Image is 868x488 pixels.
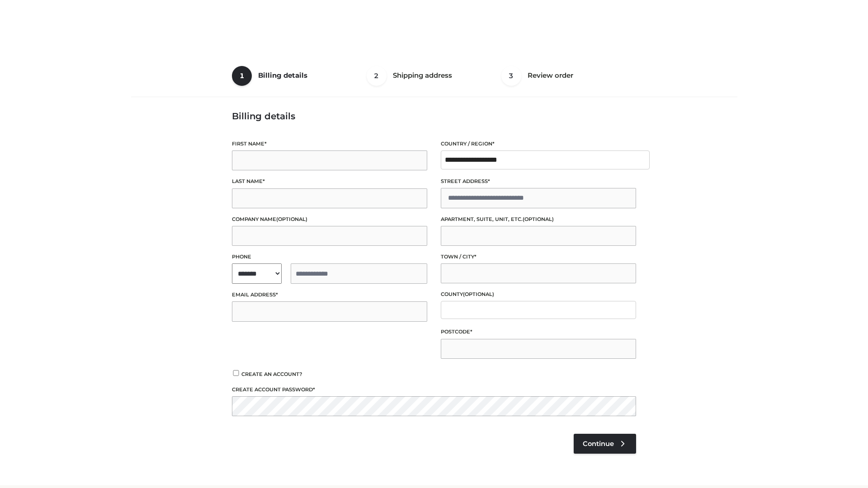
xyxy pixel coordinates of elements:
span: (optional) [463,291,494,297]
span: (optional) [276,216,307,222]
span: Create an account? [241,371,302,377]
span: Continue [583,440,614,448]
label: Postcode [441,328,636,336]
label: Phone [232,253,427,261]
label: Create account password [232,385,636,394]
h3: Billing details [232,111,636,122]
label: Apartment, suite, unit, etc. [441,215,636,224]
span: Shipping address [393,71,452,80]
span: Review order [528,71,573,80]
label: Town / City [441,253,636,261]
span: 1 [232,66,252,86]
span: 2 [367,66,387,86]
label: First name [232,140,427,148]
label: Company name [232,215,427,224]
span: Billing details [258,71,307,80]
input: Create an account? [232,370,240,376]
span: (optional) [523,216,554,222]
label: Street address [441,177,636,186]
label: Email address [232,291,427,299]
span: 3 [501,66,521,86]
label: Country / Region [441,140,636,148]
label: County [441,290,636,299]
a: Continue [574,434,636,454]
label: Last name [232,177,427,186]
